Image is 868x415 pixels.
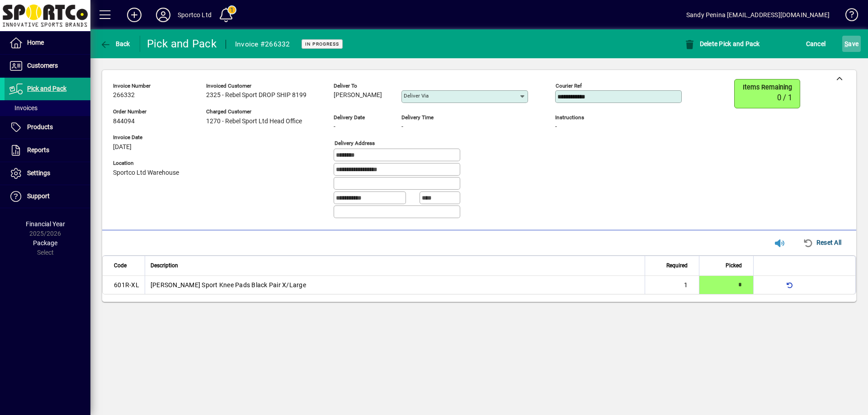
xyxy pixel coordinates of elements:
span: Instructions [555,115,682,121]
td: 601R-XL [103,276,145,294]
span: Invoices [9,104,38,112]
span: Order number [113,109,179,115]
span: Reset All [803,235,841,250]
mat-label: Deliver via [404,93,429,99]
button: Add [120,7,149,23]
span: Back [100,40,130,47]
span: 266332 [113,92,135,99]
span: Support [27,192,50,200]
button: Back [98,36,132,52]
app-page-header-button: Back [90,36,140,52]
span: Financial Year [26,220,65,228]
span: [PERSON_NAME] [334,92,382,99]
span: 0 / 1 [777,93,792,102]
span: Sportco Ltd Warehouse [113,169,179,177]
span: Package [33,239,57,247]
span: - [555,123,557,131]
span: Charged customer [206,109,307,115]
button: Reset All [799,234,845,251]
a: Support [5,185,90,208]
span: Required [666,261,688,270]
span: Delivery time [401,115,456,121]
span: 2325 - Rebel Sport DROP SHIP 8199 [206,92,307,99]
span: Location [113,160,179,166]
div: Invoice #266332 [235,37,290,51]
button: Save [842,36,861,52]
span: Settings [27,169,50,177]
div: Sandy Penina [EMAIL_ADDRESS][DOMAIN_NAME] [686,8,830,22]
span: Products [27,123,53,131]
span: [DATE] [113,144,132,151]
span: Picked [726,261,742,270]
td: [PERSON_NAME] Sport Knee Pads Black Pair X/Large [145,276,645,294]
div: Sportco Ltd [178,8,212,22]
span: ave [844,37,859,51]
span: 1270 - Rebel Sport Ltd Head Office [206,118,302,125]
span: Delivery date [334,115,388,121]
span: Pick and Pack [27,85,66,92]
span: Home [27,39,44,46]
td: 1 [645,276,699,294]
span: Customers [27,62,58,69]
button: Profile [149,7,178,23]
span: Cancel [806,37,826,51]
span: Delete Pick and Pack [684,40,760,47]
a: Home [5,32,90,54]
span: Code [114,261,127,270]
a: Reports [5,139,90,162]
a: Customers [5,55,90,77]
a: Invoices [5,100,90,116]
span: In Progress [305,41,339,47]
span: S [844,40,848,47]
div: Pick and Pack [147,37,217,51]
span: Invoice Date [113,135,179,140]
a: Settings [5,162,90,185]
a: Knowledge Base [839,2,857,31]
button: Delete Pick and Pack [682,36,762,52]
button: Cancel [804,36,828,52]
span: Description [151,261,178,270]
span: Reports [27,146,49,154]
span: 844094 [113,118,135,125]
span: - [401,123,403,131]
span: - [334,123,335,131]
a: Products [5,116,90,139]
